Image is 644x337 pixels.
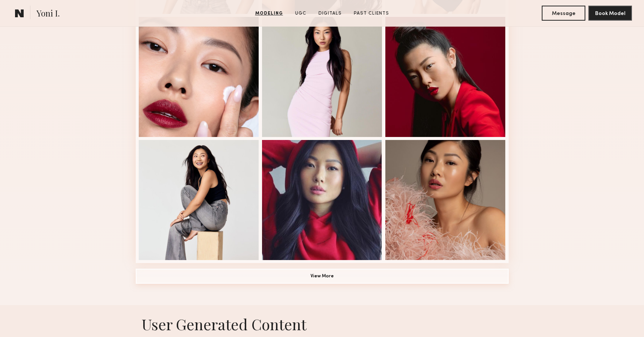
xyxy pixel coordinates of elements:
a: UGC [292,10,309,17]
a: Past Clients [351,10,392,17]
h1: User Generated Content [130,314,515,334]
a: Modeling [252,10,286,17]
span: Yoni I. [36,8,60,21]
a: Book Model [588,10,632,16]
button: View More [136,269,509,284]
button: Message [542,6,585,21]
button: Book Model [588,6,632,21]
a: Digitals [315,10,345,17]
